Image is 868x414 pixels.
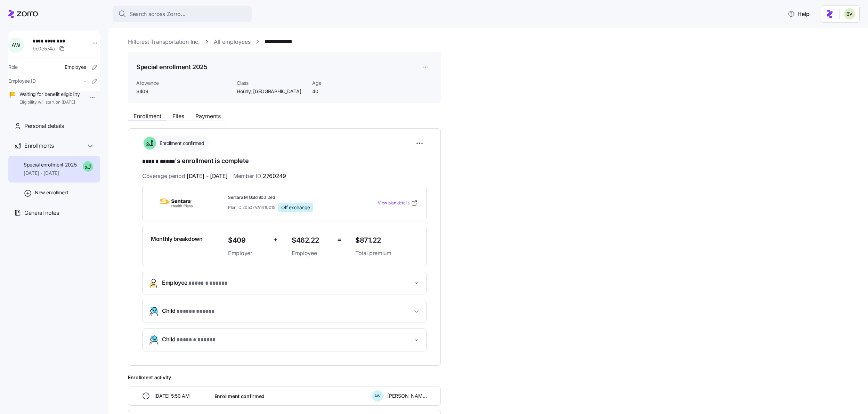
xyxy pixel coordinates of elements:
[233,172,286,180] span: Member ID
[782,7,815,21] button: Help
[228,235,268,246] span: $409
[387,392,427,399] span: [PERSON_NAME]
[24,170,77,177] span: [DATE] - [DATE]
[844,8,855,19] img: 676487ef2089eb4995defdc85707b4f5
[237,80,307,87] span: Class
[129,10,186,18] span: Search across Zorro...
[11,42,20,48] span: A W
[172,113,184,119] span: Files
[355,235,418,246] span: $871.22
[8,64,18,71] span: Role
[136,80,231,87] span: Allowance
[228,204,275,210] span: Plan ID: 20507VA1410015
[157,140,204,147] span: Enrollment confirmed
[162,307,214,316] span: Child
[142,156,427,166] h1: 's enrollment is complete
[113,6,252,22] button: Search across Zorro...
[24,122,64,130] span: Personal details
[35,189,69,196] span: New enrollment
[162,335,216,344] span: Child
[142,172,228,180] span: Coverage period
[355,249,418,258] span: Total premium
[154,392,190,399] span: [DATE] 5:50 AM
[292,249,332,258] span: Employee
[128,374,441,381] span: Enrollment activity
[24,161,77,168] span: Special enrollment 2025
[151,195,201,211] img: Sentara Health Plans
[151,235,203,243] span: Monthly breakdown
[263,172,286,180] span: 2760249
[19,99,80,105] span: Eligibility will start on [DATE]
[228,249,268,258] span: Employer
[136,63,208,71] h1: Special enrollment 2025
[128,38,200,46] a: Hillcrest Transportation Inc.
[237,88,307,95] span: Hourly, [GEOGRAPHIC_DATA]
[162,278,227,288] span: Employee
[378,200,409,206] span: View plan details
[312,80,382,87] span: Age
[274,235,278,245] span: +
[292,235,332,246] span: $462.22
[374,394,381,398] span: A W
[214,38,251,46] a: All employees
[378,200,418,206] a: View plan details
[84,78,86,84] span: -
[788,10,810,18] span: Help
[312,88,382,95] span: 40
[281,204,310,211] span: Off exchange
[214,393,265,400] span: Enrollment confirmed
[33,45,55,52] span: bc0e574a
[65,64,86,71] span: Employee
[187,172,228,180] span: [DATE] - [DATE]
[337,235,341,245] span: =
[133,113,161,119] span: Enrollment
[19,91,80,98] span: Waiting for benefit eligibility
[136,88,231,95] span: $409
[195,113,221,119] span: Payments
[24,141,54,150] span: Enrollments
[8,78,36,84] span: Employee ID
[228,195,350,201] span: Sentara M Gold 800 Ded
[24,209,59,217] span: General notes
